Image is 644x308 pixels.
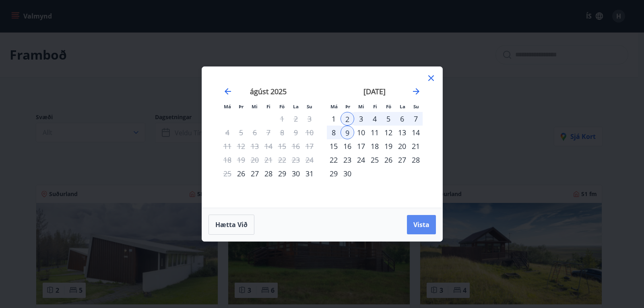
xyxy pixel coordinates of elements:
[395,126,409,139] div: 13
[248,139,262,153] td: Not available. miðvikudagur, 13. ágúst 2025
[262,167,275,180] div: 28
[275,153,289,167] td: Not available. föstudagur, 22. ágúst 2025
[409,153,423,167] td: Choose sunnudagur, 28. september 2025 as your check-in date. It’s available.
[373,103,377,110] small: Fi
[262,139,275,153] td: Not available. fimmtudagur, 14. ágúst 2025
[289,139,303,153] td: Not available. laugardagur, 16. ágúst 2025
[303,139,316,153] td: Not available. sunnudagur, 17. ágúst 2025
[289,112,303,126] td: Not available. laugardagur, 2. ágúst 2025
[368,126,382,139] td: Choose fimmtudagur, 11. september 2025 as your check-in date. It’s available.
[354,153,368,167] td: Choose miðvikudagur, 24. september 2025 as your check-in date. It’s available.
[345,103,350,110] small: Þr
[250,87,287,96] strong: ágúst 2025
[409,153,423,167] div: 28
[382,126,395,139] div: 12
[382,153,395,167] div: 26
[275,167,289,180] div: 29
[395,126,409,139] td: Choose laugardagur, 13. september 2025 as your check-in date. It’s available.
[363,87,386,96] strong: [DATE]
[341,126,354,139] div: 9
[212,76,433,198] div: Calendar
[289,167,303,180] div: 30
[341,112,354,126] div: 2
[395,112,409,126] td: Selected. laugardagur, 6. september 2025
[409,126,423,139] td: Choose sunnudagur, 14. september 2025 as your check-in date. It’s available.
[341,167,354,180] td: Choose þriðjudagur, 30. september 2025 as your check-in date. It’s available.
[239,103,244,110] small: Þr
[303,167,316,180] div: 31
[400,103,405,110] small: La
[275,167,289,180] td: Choose föstudagur, 29. ágúst 2025 as your check-in date. It’s available.
[395,112,409,126] div: 6
[234,126,248,139] td: Not available. þriðjudagur, 5. ágúst 2025
[234,167,248,180] td: Choose þriðjudagur, 26. ágúst 2025 as your check-in date. It’s available.
[234,153,248,167] td: Not available. þriðjudagur, 19. ágúst 2025
[409,139,423,153] td: Choose sunnudagur, 21. september 2025 as your check-in date. It’s available.
[234,167,248,180] div: 26
[327,167,341,180] td: Choose mánudagur, 29. september 2025 as your check-in date. It’s available.
[354,139,368,153] div: 17
[221,153,234,167] td: Not available. mánudagur, 18. ágúst 2025
[411,87,421,96] div: Move forward to switch to the next month.
[382,112,395,126] div: 5
[413,220,429,229] span: Vista
[341,139,354,153] td: Choose þriðjudagur, 16. september 2025 as your check-in date. It’s available.
[354,126,368,139] div: 10
[368,139,382,153] td: Choose fimmtudagur, 18. september 2025 as your check-in date. It’s available.
[368,112,382,126] div: 4
[368,112,382,126] td: Selected. fimmtudagur, 4. september 2025
[289,126,303,139] td: Not available. laugardagur, 9. ágúst 2025
[303,112,316,126] td: Not available. sunnudagur, 3. ágúst 2025
[262,167,275,180] td: Choose fimmtudagur, 28. ágúst 2025 as your check-in date. It’s available.
[354,126,368,139] td: Choose miðvikudagur, 10. september 2025 as your check-in date. It’s available.
[341,126,354,139] td: Selected as end date. þriðjudagur, 9. september 2025
[382,139,395,153] div: 19
[289,167,303,180] td: Choose laugardagur, 30. ágúst 2025 as your check-in date. It’s available.
[221,139,234,153] td: Not available. mánudagur, 11. ágúst 2025
[368,153,382,167] div: 25
[330,103,338,110] small: Má
[327,126,341,139] td: Selected. mánudagur, 8. september 2025
[354,112,368,126] div: 3
[275,139,289,153] td: Not available. föstudagur, 15. ágúst 2025
[409,112,423,126] div: 7
[327,112,341,126] div: 1
[341,153,354,167] div: 23
[409,126,423,139] div: 14
[368,153,382,167] td: Choose fimmtudagur, 25. september 2025 as your check-in date. It’s available.
[409,112,423,126] td: Selected. sunnudagur, 7. september 2025
[395,139,409,153] div: 20
[327,126,341,139] div: 8
[215,220,248,229] span: Hætta við
[395,153,409,167] td: Choose laugardagur, 27. september 2025 as your check-in date. It’s available.
[395,153,409,167] div: 27
[248,153,262,167] td: Not available. miðvikudagur, 20. ágúst 2025
[307,103,312,110] small: Su
[382,126,395,139] td: Choose föstudagur, 12. september 2025 as your check-in date. It’s available.
[327,153,341,167] td: Choose mánudagur, 22. september 2025 as your check-in date. It’s available.
[382,153,395,167] td: Choose föstudagur, 26. september 2025 as your check-in date. It’s available.
[341,153,354,167] td: Choose þriðjudagur, 23. september 2025 as your check-in date. It’s available.
[354,153,368,167] div: 24
[208,215,254,235] button: Hætta við
[262,153,275,167] td: Not available. fimmtudagur, 21. ágúst 2025
[221,126,234,139] td: Not available. mánudagur, 4. ágúst 2025
[327,139,341,153] div: 15
[224,103,231,110] small: Má
[327,167,341,180] div: 29
[327,112,341,126] td: Choose mánudagur, 1. september 2025 as your check-in date. It’s available.
[275,126,289,139] td: Not available. föstudagur, 8. ágúst 2025
[354,139,368,153] td: Choose miðvikudagur, 17. september 2025 as your check-in date. It’s available.
[303,167,316,180] td: Choose sunnudagur, 31. ágúst 2025 as your check-in date. It’s available.
[275,112,289,126] td: Not available. föstudagur, 1. ágúst 2025
[248,126,262,139] td: Not available. miðvikudagur, 6. ágúst 2025
[327,139,341,153] td: Choose mánudagur, 15. september 2025 as your check-in date. It’s available.
[407,215,436,234] button: Vista
[252,103,258,110] small: Mi
[382,139,395,153] td: Choose föstudagur, 19. september 2025 as your check-in date. It’s available.
[341,112,354,126] td: Selected as start date. þriðjudagur, 2. september 2025
[368,126,382,139] div: 11
[386,103,391,110] small: Fö
[327,153,341,167] div: 22
[248,167,262,180] td: Choose miðvikudagur, 27. ágúst 2025 as your check-in date. It’s available.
